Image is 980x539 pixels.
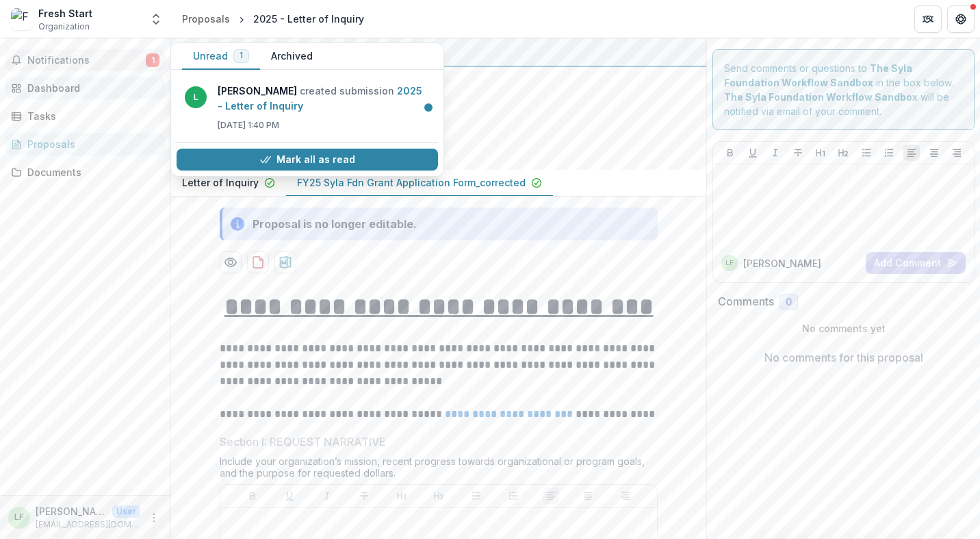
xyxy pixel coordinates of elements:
button: Bold [722,145,738,161]
button: Italicize [767,145,784,161]
a: Tasks [5,105,165,127]
span: Notifications [27,55,146,66]
button: Heading 2 [835,145,851,161]
p: Letter of Inquiry [182,175,259,190]
a: Proposals [5,133,165,155]
button: Align Center [926,145,942,161]
span: 0 [786,297,792,308]
p: created submission [218,84,430,114]
button: Bullet List [468,488,485,504]
a: Dashboard [5,77,165,99]
span: 1 [240,51,243,60]
nav: breadcrumb [177,9,370,29]
button: Unread [182,43,260,70]
div: Tasks [27,109,154,123]
button: Ordered List [505,488,521,504]
button: Italicize [319,488,335,504]
button: Heading 1 [812,145,829,161]
p: No comments yet [718,321,969,336]
a: Documents [5,161,165,184]
button: Align Left [543,488,559,504]
div: Proposal is no longer editable. [253,216,417,232]
span: Organization [38,21,90,33]
button: Get Help [947,5,975,33]
button: More [146,510,162,526]
button: Archived [260,43,324,70]
button: Strike [790,145,806,161]
p: FY25 Syla Fdn Grant Application Form_corrected [297,175,526,190]
button: Add Comment [866,252,966,274]
button: Ordered List [881,145,897,161]
a: 2025 - Letter of Inquiry [218,85,422,112]
div: 2025 - Letter of Inquiry [253,12,364,26]
p: [EMAIL_ADDRESS][DOMAIN_NAME] [36,518,140,531]
div: Send comments or questions to in the box below. will be notified via email of your comment. [712,49,975,130]
img: Fresh Start [11,8,33,30]
div: Fresh Start [38,6,92,21]
button: Align Right [949,145,965,161]
button: Align Left [903,145,920,161]
div: Dashboard [27,81,154,95]
button: Preview 41e3796f-7c15-4d5c-a9f4-05a05e06041c-1.pdf [220,251,242,273]
p: [PERSON_NAME] [743,256,821,271]
button: Open entity switcher [146,5,166,33]
div: Lucy Fey [725,260,734,266]
p: [PERSON_NAME] [36,504,107,518]
strong: The Syla Foundation Workflow Sandbox [724,91,918,103]
button: Align Center [580,488,596,504]
button: download-proposal [247,251,269,273]
button: Underline [745,145,761,161]
p: No comments for this proposal [764,349,923,366]
span: 1 [146,53,159,67]
button: Align Right [617,488,634,504]
button: download-proposal [274,251,296,273]
button: Heading 2 [430,488,447,504]
a: Proposals [177,9,235,29]
button: Partners [914,5,942,33]
button: Mark all as read [177,149,438,171]
button: Heading 1 [394,488,410,504]
button: Notifications1 [5,49,165,71]
div: Lucy Fey [14,513,24,522]
div: Include your organization’s mission, recent progress towards organizational or program goals, and... [220,455,658,484]
button: Bold [244,488,261,504]
p: Section I: REQUEST NARRATIVE [220,434,386,450]
button: Underline [281,488,298,504]
button: Bullet List [858,145,875,161]
button: Strike [356,488,372,504]
div: Proposals [182,12,230,26]
div: Proposals [27,137,154,151]
div: Documents [27,165,154,179]
p: User [112,505,140,518]
h2: Comments [718,295,774,308]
